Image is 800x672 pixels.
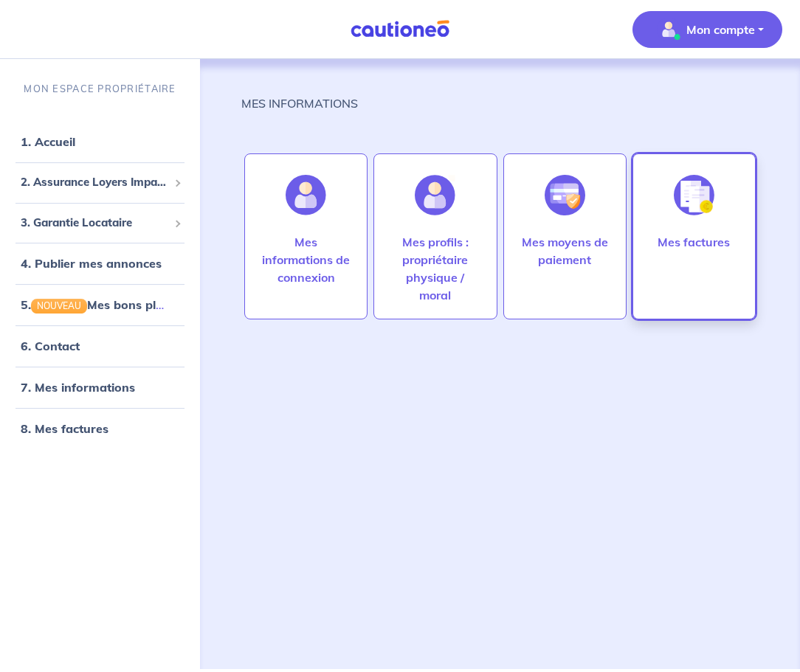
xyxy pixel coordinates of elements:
img: illu_account_valid_menu.svg [657,18,680,41]
span: 3. Garantie Locataire [21,215,168,232]
img: illu_invoice.svg [674,175,714,215]
div: 2. Assurance Loyers Impayés [6,168,194,197]
p: MES INFORMATIONS [241,94,358,112]
a: 8. Mes factures [21,421,108,436]
a: 7. Mes informations [21,380,135,395]
div: 6. Contact [6,331,194,361]
div: 1. Accueil [6,127,194,156]
button: illu_account_valid_menu.svgMon compte [632,11,782,48]
img: illu_account.svg [286,175,326,215]
a: 4. Publier mes annonces [21,256,162,271]
p: Mes informations de connexion [260,233,352,286]
div: 3. Garantie Locataire [6,209,194,238]
a: 5.NOUVEAUMes bons plans [21,297,176,312]
img: illu_credit_card_no_anim.svg [545,175,585,215]
img: illu_account_add.svg [415,175,455,215]
div: 8. Mes factures [6,414,194,443]
a: 6. Contact [21,339,80,353]
p: Mes profils : propriétaire physique / moral [389,233,481,304]
p: Mes moyens de paiement [519,233,611,269]
p: MON ESPACE PROPRIÉTAIRE [24,82,176,96]
span: 2. Assurance Loyers Impayés [21,174,168,191]
p: Mon compte [686,21,755,38]
div: 7. Mes informations [6,373,194,402]
a: 1. Accueil [21,134,75,149]
img: Cautioneo [345,20,455,38]
div: 4. Publier mes annonces [6,249,194,278]
p: Mes factures [658,233,730,251]
div: 5.NOUVEAUMes bons plans [6,290,194,319]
